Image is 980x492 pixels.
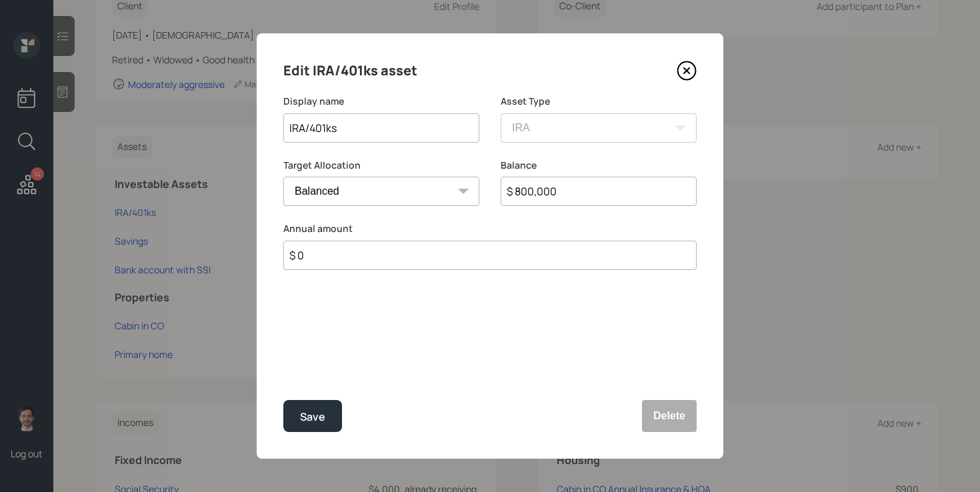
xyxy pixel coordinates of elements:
label: Asset Type [501,95,697,108]
label: Annual amount [283,222,697,235]
button: Delete [642,400,697,432]
h4: Edit IRA/401ks asset [283,60,417,81]
label: Display name [283,95,479,108]
button: Save [283,400,342,432]
div: Save [300,408,325,426]
label: Balance [501,159,697,172]
label: Target Allocation [283,159,479,172]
